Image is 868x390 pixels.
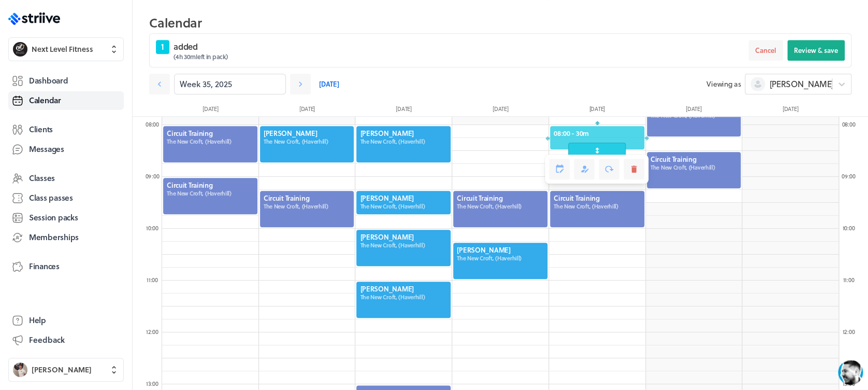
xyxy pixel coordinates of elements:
[167,129,254,138] span: Circuit Training
[8,331,124,350] button: Feedback
[162,319,176,328] g: />
[8,37,124,61] button: Next Level FitnessNext Level Fitness
[650,155,737,164] span: Circuit Training
[769,78,833,90] span: [PERSON_NAME]
[319,74,339,94] a: [DATE]
[32,365,92,375] span: [PERSON_NAME]
[142,328,163,336] div: 12
[165,322,173,327] tspan: GIF
[848,172,855,180] span: :00
[142,224,163,232] div: 10
[167,189,254,198] span: The New Croft, (Haverhill)
[167,180,254,190] span: Circuit Training
[554,193,641,203] span: Circuit Training
[787,40,845,61] button: Review & save
[173,52,227,61] span: ( 4h 30m left in pack)
[457,202,544,211] span: The New Croft, (Haverhill)
[142,276,163,284] div: 11
[838,380,859,387] div: 13
[57,6,126,18] div: [PERSON_NAME]
[8,311,124,330] a: Help
[167,137,254,146] span: The New Croft, (Haverhill)
[838,276,859,284] div: 11
[838,120,859,128] div: 08
[29,261,60,272] span: Finances
[457,254,544,262] span: The New Croft, (Haverhill)
[162,105,259,116] div: [DATE]
[355,105,452,116] div: [DATE]
[151,275,158,284] span: :00
[31,6,194,27] div: US[PERSON_NAME]Back in a few hours
[264,202,351,211] span: The New Croft, (Haverhill)
[13,363,27,377] img: Ben Robinson
[8,72,124,90] a: Dashboard
[645,105,742,116] div: [DATE]
[838,172,859,180] div: 09
[142,120,163,128] div: 08
[29,232,79,243] span: Memberships
[838,360,863,385] iframe: gist-messenger-bubble-iframe
[29,144,64,155] span: Messages
[259,105,356,116] div: [DATE]
[8,120,124,139] a: Clients
[360,232,447,242] span: [PERSON_NAME]
[755,46,776,55] span: Cancel
[152,172,159,180] span: :00
[264,193,351,203] span: Circuit Training
[57,19,126,26] div: Back in a few hours
[151,224,158,232] span: :00
[548,105,645,116] div: [DATE]
[452,105,549,116] div: [DATE]
[174,74,286,94] input: YYYY-M-D
[794,46,838,55] span: Review & save
[8,91,124,110] a: Calendar
[847,275,854,284] span: :00
[156,40,169,54] span: 1
[360,241,447,249] span: The New Croft, (Haverhill)
[149,12,851,33] h2: Calendar
[142,380,163,387] div: 13
[360,137,447,146] span: The New Croft, (Haverhill)
[8,169,124,188] a: Classes
[360,284,447,294] span: [PERSON_NAME]
[848,120,855,129] span: :00
[29,75,68,86] span: Dashboard
[838,224,859,232] div: 10
[457,245,544,255] span: [PERSON_NAME]
[152,120,159,129] span: :00
[29,192,73,203] span: Class passes
[748,40,783,61] button: Cancel
[31,7,50,26] img: US
[8,257,124,276] a: Finances
[29,315,46,326] span: Help
[151,327,158,336] span: :00
[838,328,859,336] div: 12
[847,327,855,336] span: :00
[847,224,855,232] span: :00
[29,212,78,223] span: Session packs
[13,42,27,57] img: Next Level Fitness
[264,137,351,146] span: The New Croft, (Haverhill)
[8,228,124,247] a: Memberships
[173,40,227,53] span: added
[360,293,447,301] span: The New Croft, (Haverhill)
[142,172,163,180] div: 09
[157,310,180,339] button: />GIF
[29,124,53,135] span: Clients
[650,163,737,172] span: The New Croft, (Haverhill)
[8,208,124,227] a: Session packs
[29,173,55,184] span: Classes
[29,335,65,345] span: Feedback
[29,95,61,106] span: Calendar
[8,358,124,382] button: Ben Robinson[PERSON_NAME]
[8,140,124,159] a: Messages
[742,105,838,116] div: [DATE]
[264,129,351,138] span: [PERSON_NAME]
[554,202,641,211] span: The New Croft, (Haverhill)
[360,193,447,203] span: [PERSON_NAME]
[8,189,124,207] a: Class passes
[151,379,158,388] span: :00
[32,44,93,54] span: Next Level Fitness
[457,193,544,203] span: Circuit Training
[360,129,447,138] span: [PERSON_NAME]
